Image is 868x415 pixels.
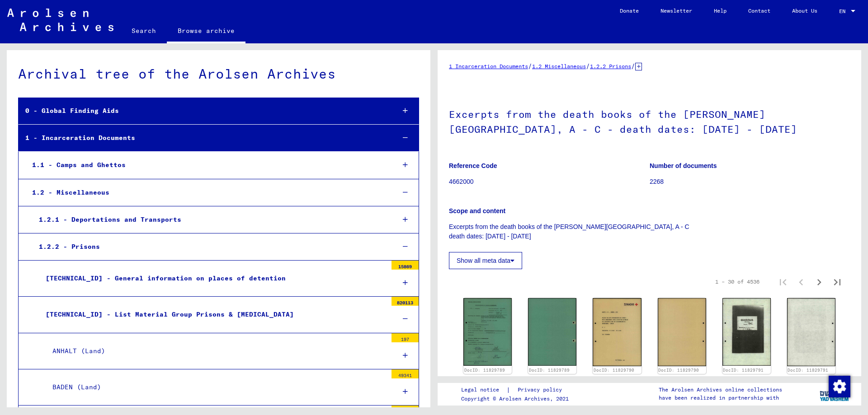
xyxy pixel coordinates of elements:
[25,184,388,201] div: 1.2 - Miscellaneous
[392,369,419,378] div: 49341
[392,297,419,306] div: 820113
[722,298,771,366] img: 001.jpg
[463,298,512,366] img: 001.jpg
[631,62,635,70] span: /
[715,278,759,286] div: 1 – 30 of 4536
[818,382,852,405] img: yv_logo.png
[461,385,506,395] a: Legal notice
[18,64,419,84] div: Archival tree of the Arolsen Archives
[829,376,850,397] img: Change consent
[449,177,649,187] p: 4662000
[25,156,388,174] div: 1.1 - Camps and Ghettos
[392,261,419,270] div: 15869
[593,298,641,366] img: 001.jpg
[449,162,497,169] b: Reference Code
[46,378,387,396] div: BADEN (Land)
[659,394,782,402] p: have been realized in partnership with
[787,298,835,366] img: 002.jpg
[586,62,590,70] span: /
[392,333,419,342] div: 197
[449,93,850,148] h1: Excerpts from the death books of the [PERSON_NAME][GEOGRAPHIC_DATA], A - C - death dates: [DATE] ...
[39,306,387,323] div: [TECHNICAL_ID] - List Material Group Prisons & [MEDICAL_DATA]
[774,273,792,291] button: First page
[810,273,828,291] button: Next page
[650,162,717,169] b: Number of documents
[19,102,388,120] div: 0 - Global Finding Aids
[788,368,828,373] a: DocID: 11829791
[7,9,113,31] img: Arolsen_neg.svg
[461,395,573,403] p: Copyright © Arolsen Archives, 2021
[658,298,706,366] img: 002.jpg
[528,62,532,70] span: /
[32,211,388,228] div: 1.2.1 - Deportations and Transports
[464,368,505,373] a: DocID: 11829789
[449,207,505,214] b: Scope and content
[449,63,528,70] a: 1 Incarceration Documents
[19,129,388,147] div: 1 - Incarceration Documents
[449,252,522,269] button: Show all meta data
[510,385,573,395] a: Privacy policy
[39,270,387,287] div: [TECHNICAL_ID] - General information on places of detention
[590,63,631,70] a: 1.2.2 Prisons
[529,368,570,373] a: DocID: 11829789
[723,368,764,373] a: DocID: 11829791
[532,63,586,70] a: 1.2 Miscellaneous
[650,177,850,187] p: 2268
[594,368,634,373] a: DocID: 11829790
[46,342,387,360] div: ANHALT (Land)
[32,238,388,256] div: 1.2.2 - Prisons
[828,273,846,291] button: Last page
[828,375,850,397] div: Change consent
[461,385,573,395] div: |
[659,386,782,394] p: The Arolsen Archives online collections
[839,8,849,14] span: EN
[167,20,245,43] a: Browse archive
[449,222,850,241] p: Excerpts from the death books of the [PERSON_NAME][GEOGRAPHIC_DATA], A - C death dates: [DATE] - ...
[121,20,167,42] a: Search
[658,368,699,373] a: DocID: 11829790
[528,298,576,366] img: 002.jpg
[792,273,810,291] button: Previous page
[392,406,419,415] div: 123872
